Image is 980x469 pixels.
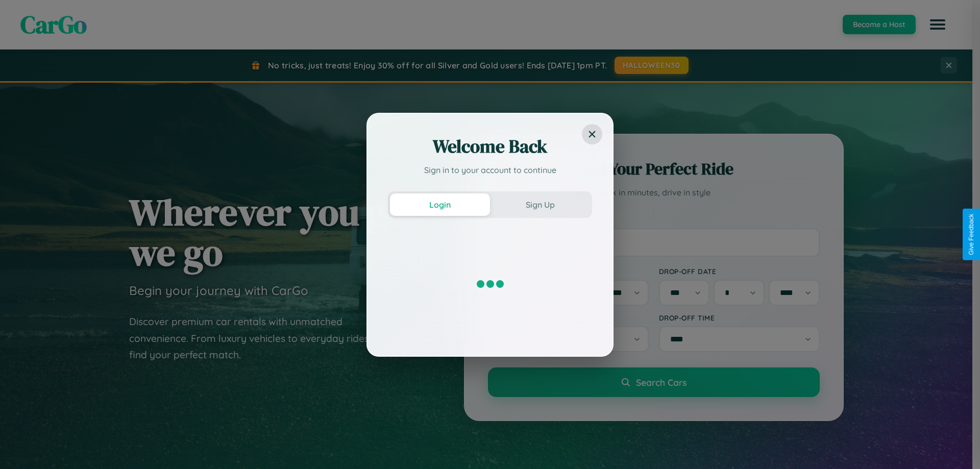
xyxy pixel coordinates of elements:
button: Sign Up [490,193,590,216]
p: Sign in to your account to continue [388,164,592,176]
iframe: Intercom live chat [10,434,35,459]
div: Give Feedback [968,214,975,255]
button: Login [390,193,490,216]
h2: Welcome Back [388,134,592,159]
